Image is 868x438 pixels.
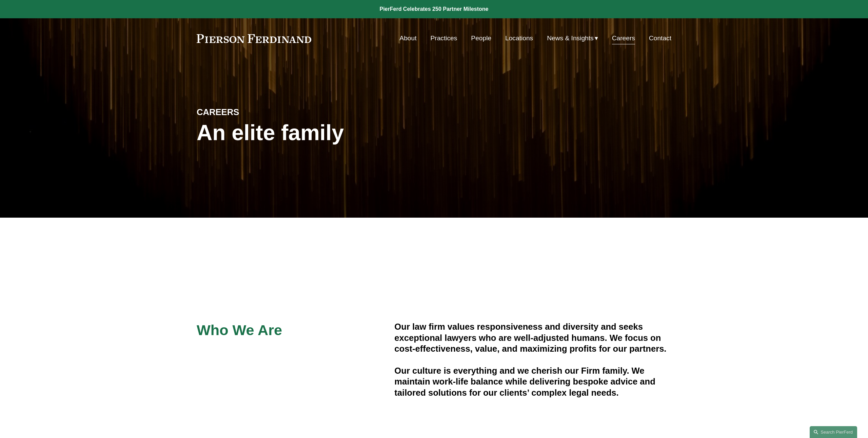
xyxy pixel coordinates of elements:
h4: Our culture is everything and we cherish our Firm family. We maintain work-life balance while del... [394,365,671,398]
a: Contact [649,32,671,45]
a: folder dropdown [547,32,598,45]
a: Search this site [810,426,857,438]
a: People [471,32,491,45]
a: About [399,32,416,45]
h1: An elite family [197,121,434,145]
span: Who We Are [197,322,282,338]
a: Careers [612,32,635,45]
span: News & Insights [547,32,594,44]
h4: CAREERS [197,107,315,117]
a: Practices [430,32,457,45]
h4: Our law firm values responsiveness and diversity and seeks exceptional lawyers who are well-adjus... [394,321,671,354]
a: Locations [505,32,533,45]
